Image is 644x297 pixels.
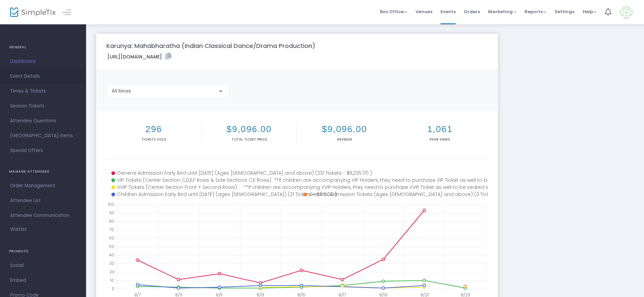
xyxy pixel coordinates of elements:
text: 10 [110,277,114,283]
span: Waitlist [10,226,27,233]
text: 90 [109,210,114,216]
h2: 296 [108,124,200,134]
span: Special Offers [10,146,76,155]
span: Reports [525,8,546,15]
span: Marketing [488,8,516,15]
span: Social [10,261,76,270]
span: Season Tickets [10,102,76,110]
span: Events [440,3,456,20]
span: Orders [464,3,480,20]
h2: $9,096.00 [203,124,295,134]
label: [URL][DOMAIN_NAME] [107,53,171,60]
span: Order Management [10,181,76,190]
text: 0 [112,286,114,292]
span: Embed [10,276,76,285]
span: Attendee Questions [10,117,76,125]
text: 100 [108,201,114,207]
span: Times & Tickets [10,87,76,96]
span: Settings [555,3,574,20]
text: 50 [109,244,114,249]
span: Event Details [10,72,76,81]
p: Tickets sold [108,137,200,142]
text: 30 [109,261,114,266]
span: Attendee List [10,196,76,205]
span: Box Office [380,8,407,15]
h2: $9,096.00 [298,124,391,134]
h4: MANAGE ATTENDEES [9,165,77,178]
text: 20 [109,269,115,275]
p: Total Ticket Price [203,137,295,142]
text: 60 [109,235,114,241]
span: Venues [415,3,432,20]
span: Dashboard [10,57,76,66]
span: Help [583,8,597,15]
text: 40 [109,252,114,258]
m-panel-title: Karunya: Mahabharatha (Indian Classical Dance/Drama Production) [106,41,315,50]
p: Page Views [394,137,486,142]
h4: PROMOTE [9,245,77,258]
text: 70 [109,227,114,232]
span: All times [112,88,131,94]
h2: 1,061 [394,124,486,134]
span: Attendee Communication [10,211,76,220]
text: 80 [109,218,114,224]
h4: GENERAL [9,41,77,54]
span: [GEOGRAPHIC_DATA] Items [10,131,76,140]
p: Revenue [298,137,391,142]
